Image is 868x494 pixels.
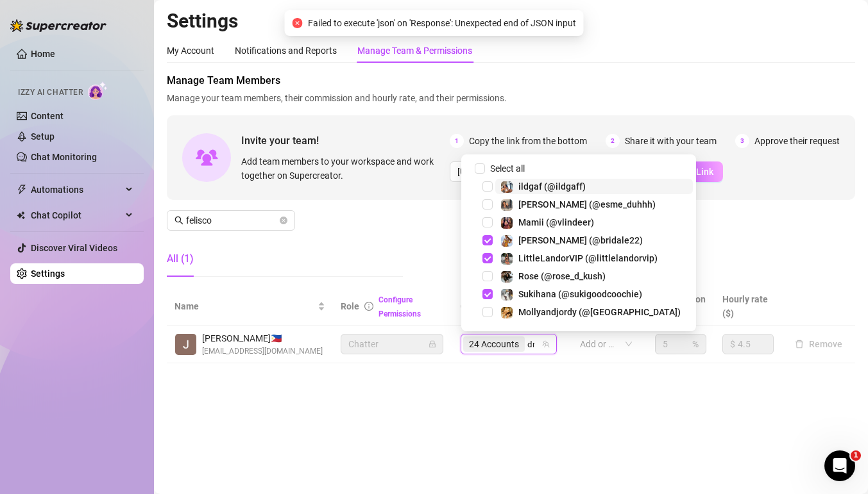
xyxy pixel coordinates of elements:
[518,307,681,317] span: Mollyandjordy (@[GEOGRAPHIC_DATA])
[824,450,855,481] iframe: Intercom live chat
[31,179,122,200] span: Automations
[518,181,586,192] span: ildgaf (@ildgaff)
[18,86,83,99] span: Izzy AI Chatter
[501,271,513,283] img: Rose (@rose_d_kush)
[501,217,513,229] img: Mamii (@vlindeer)
[606,134,620,148] span: 2
[518,235,643,245] span: [PERSON_NAME] (@bridale22)
[482,307,493,317] span: Select tree node
[17,211,25,220] img: Chat Copilot
[501,253,513,265] img: LittleLandorVIP (@littlelandorvip)
[293,18,303,28] span: close-circle
[31,131,55,142] a: Setup
[518,253,658,263] span: LittleLandorVIP (@littlelandorvip)
[235,44,337,58] div: Notifications and Reports
[715,287,782,326] th: Hourly rate ($)
[501,235,513,247] img: Brianna (@bridale22)
[482,271,493,281] span: Select tree node
[280,217,287,224] button: close-circle
[174,216,183,225] span: search
[518,271,606,281] span: Rose (@rose_d_kush)
[482,199,493,210] span: Select tree node
[167,251,194,267] div: All (1)
[482,181,493,192] span: Select tree node
[379,295,421,318] a: Configure Permissions
[357,44,472,58] div: Manage Team & Permissions
[202,345,323,358] span: [EMAIL_ADDRESS][DOMAIN_NAME]
[482,289,493,299] span: Select tree node
[88,81,108,100] img: AI Chatter
[429,340,436,348] span: lock
[167,91,855,105] span: Manage your team members, their commission and hourly rate, and their permissions.
[461,299,545,313] span: Creator accounts
[790,336,847,352] button: Remove
[482,217,493,227] span: Select tree node
[542,340,550,348] span: team
[10,19,106,32] img: logo-BBDzfeDw.svg
[202,331,323,345] span: [PERSON_NAME] 🇵🇭
[469,337,519,351] span: 24 Accounts
[241,133,450,149] span: Invite your team!
[341,301,359,311] span: Role
[485,161,530,176] span: Select all
[735,134,749,148] span: 3
[348,334,436,354] span: Chatter
[31,152,97,162] a: Chat Monitoring
[167,9,855,33] h2: Settings
[482,253,493,263] span: Select tree node
[174,299,315,313] span: Name
[518,289,642,299] span: Sukihana (@sukigoodcoochie)
[450,134,464,148] span: 1
[167,287,333,326] th: Name
[518,199,656,210] span: [PERSON_NAME] (@esme_duhhh)
[469,134,587,148] span: Copy the link from the bottom
[31,243,117,253] a: Discover Viral Videos
[851,450,861,461] span: 1
[167,44,214,58] div: My Account
[501,181,513,193] img: ildgaf (@ildgaff)
[754,134,840,148] span: Approve their request
[31,268,65,279] a: Settings
[501,307,513,318] img: Mollyandjordy (@mollyandjordy)
[241,154,445,183] span: Add team members to your workspace and work together on Supercreator.
[518,217,594,227] span: Mamii (@vlindeer)
[463,336,525,352] span: 24 Accounts
[501,199,513,211] img: Esmeralda (@esme_duhhh)
[31,49,55,59] a: Home
[364,302,373,311] span: info-circle
[308,16,576,30] span: Failed to execute 'json' on 'Response': Unexpected end of JSON input
[175,334,196,355] img: John Dhel Felisco
[167,73,855,88] span: Manage Team Members
[501,289,513,301] img: Sukihana (@sukigoodcoochie)
[31,205,122,226] span: Chat Copilot
[17,185,27,195] span: thunderbolt
[186,213,277,227] input: Search members
[482,235,493,245] span: Select tree node
[31,111,64,121] a: Content
[625,134,717,148] span: Share it with your team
